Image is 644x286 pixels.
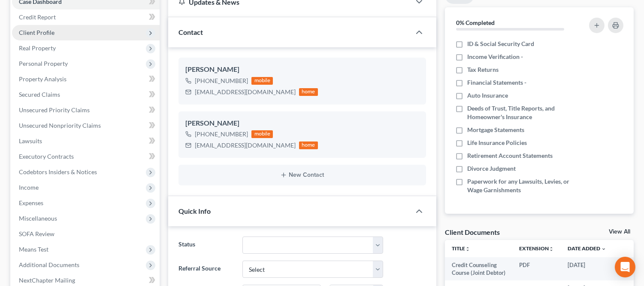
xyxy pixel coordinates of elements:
[615,257,635,277] div: Open Intercom Messenger
[19,137,42,145] span: Lawsuits
[19,29,54,36] span: Client Profile
[445,257,512,281] td: Credit Counseling Course (Joint Debtor)
[12,102,160,118] a: Unsecured Priority Claims
[467,177,579,194] span: Paperwork for any Lawsuits, Levies, or Wage Garnishments
[512,257,561,281] td: PDF
[19,199,43,206] span: Expenses
[467,40,534,48] span: ID & Social Security Card
[568,245,606,252] a: Date Added expand_more
[19,277,75,284] span: NextChapter Mailing
[19,106,90,114] span: Unsecured Priority Claims
[12,87,160,102] a: Secured Claims
[12,71,160,87] a: Property Analysis
[19,91,60,98] span: Secured Claims
[467,91,508,100] span: Auto Insurance
[12,226,160,242] a: SOFA Review
[12,149,160,164] a: Executory Contracts
[19,122,101,129] span: Unsecured Nonpriority Claims
[19,153,74,160] span: Executory Contracts
[19,184,39,191] span: Income
[195,77,248,85] div: [PHONE_NUMBER]
[19,13,56,21] span: Credit Report
[467,65,499,74] span: Tax Returns
[299,88,318,96] div: home
[19,261,79,268] span: Additional Documents
[19,230,54,237] span: SOFA Review
[195,130,248,138] div: [PHONE_NUMBER]
[19,246,48,253] span: Means Test
[601,246,606,252] i: expand_more
[467,52,523,61] span: Income Verification -
[299,141,318,149] div: home
[467,126,524,134] span: Mortgage Statements
[465,246,470,252] i: unfold_more
[445,228,500,237] div: Client Documents
[19,60,68,67] span: Personal Property
[561,257,613,281] td: [DATE]
[185,172,419,178] button: New Contact
[195,88,296,96] div: [EMAIL_ADDRESS][DOMAIN_NAME]
[19,168,97,175] span: Codebtors Insiders & Notices
[185,118,419,129] div: [PERSON_NAME]
[251,130,273,138] div: mobile
[452,245,470,252] a: Titleunfold_more
[195,141,296,150] div: [EMAIL_ADDRESS][DOMAIN_NAME]
[19,215,57,222] span: Miscellaneous
[174,261,238,278] label: Referral Source
[467,78,526,87] span: Financial Statements -
[178,207,211,215] span: Quick Info
[185,65,419,75] div: [PERSON_NAME]
[549,246,554,252] i: unfold_more
[467,164,516,173] span: Divorce Judgment
[467,104,579,121] span: Deeds of Trust, Title Reports, and Homeowner's Insurance
[467,138,527,147] span: Life Insurance Policies
[12,133,160,149] a: Lawsuits
[456,19,495,26] strong: 0% Completed
[174,237,238,254] label: Status
[467,151,553,160] span: Retirement Account Statements
[609,229,630,235] a: View All
[12,118,160,133] a: Unsecured Nonpriority Claims
[178,28,203,36] span: Contact
[519,245,554,252] a: Extensionunfold_more
[251,77,273,85] div: mobile
[19,75,67,83] span: Property Analysis
[12,9,160,25] a: Credit Report
[19,44,56,52] span: Real Property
